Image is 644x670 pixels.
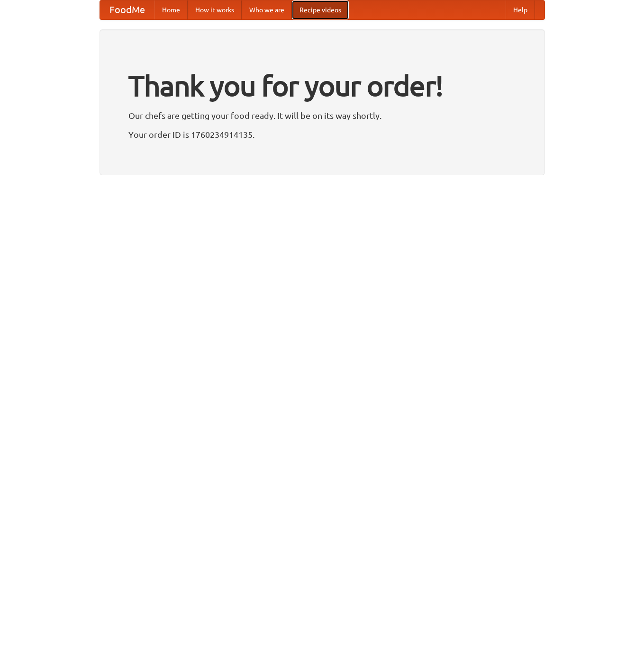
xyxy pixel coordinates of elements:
[188,0,242,19] a: How it works
[128,127,516,142] p: Your order ID is 1760234914135.
[100,0,154,19] a: FoodMe
[128,63,516,108] h1: Thank you for your order!
[242,0,292,19] a: Who we are
[154,0,188,19] a: Home
[506,0,535,19] a: Help
[128,108,516,123] p: Our chefs are getting your food ready. It will be on its way shortly.
[292,0,349,19] a: Recipe videos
